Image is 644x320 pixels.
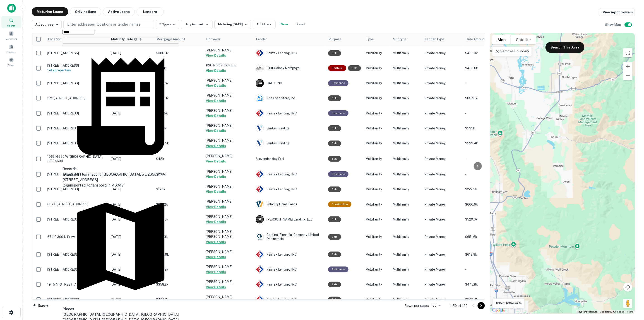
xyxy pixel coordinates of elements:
p: $619.9k [465,252,501,257]
p: 1945 N [STREET_ADDRESS] [47,282,106,286]
p: C X [257,81,262,85]
p: Private Money [424,187,461,192]
button: Toggle fullscreen view [623,48,632,57]
iframe: Chat Widget [621,284,644,305]
div: Veritas Funding [256,124,324,132]
button: Keyboard shortcuts [577,310,597,313]
p: - [465,267,501,272]
p: Private Money [424,156,461,161]
p: Rows per page: [404,303,429,308]
p: $447.8k [465,282,501,287]
p: Multifamily [393,252,420,257]
p: [STREET_ADDRESS] [47,81,106,85]
p: [STREET_ADDRESS] [47,217,106,221]
p: Multifamily [393,267,420,272]
div: Fairfax Lending, INC [256,109,324,117]
p: $468.8k [465,66,501,71]
button: Originations [70,7,101,16]
p: PSC North Orem LLC [206,63,251,68]
img: picture [256,94,264,102]
img: picture [256,281,264,288]
div: Sale [328,95,341,101]
p: Multifamily [393,156,420,161]
p: [PERSON_NAME] [206,48,251,53]
span: Records [62,167,77,171]
div: [PERSON_NAME] Lending, LLC [256,215,324,223]
th: Subtype [390,33,422,46]
img: capitalize-icon.png [7,4,16,13]
p: Private Money [424,141,461,146]
button: 3 Types [156,20,179,29]
p: [STREET_ADDRESS] [47,141,106,145]
div: Fairfax Lending, INC [256,49,324,57]
div: Fairfax Lending, INC [256,265,324,274]
p: 1–50 of 120 [449,303,468,308]
p: [PERSON_NAME] [206,78,251,83]
p: Multifamily [393,234,420,239]
p: [PERSON_NAME] [206,169,251,174]
button: View Details [206,113,226,119]
div: Veritas Funding [256,139,324,147]
img: Google [491,308,506,313]
button: View Details [206,174,226,179]
th: Lender [253,33,326,46]
p: Multifamily [365,267,388,272]
p: [PERSON_NAME] [206,108,251,113]
p: $599.4k [465,141,501,146]
p: $666.6k [465,202,501,207]
div: [STREET_ADDRESS] [62,177,179,182]
a: Search [1,16,21,28]
p: [PERSON_NAME] [206,214,251,219]
button: View Details [206,68,226,73]
span: Type [366,36,374,42]
button: Lenders [137,7,164,16]
p: Private Money [424,217,461,222]
p: 674 E 300 N Provo, UT 84606 [47,235,106,239]
a: Borrowers [1,29,21,41]
th: Location [45,33,108,46]
span: Borrowers [6,37,17,41]
button: View Details [206,128,226,133]
div: Sale [328,156,341,162]
div: Sale [328,50,341,56]
div: logansport logansport, [GEOGRAPHIC_DATA], wv, 26582 [62,172,179,177]
a: Open this area in Google Maps (opens a new window) [491,308,506,313]
img: picture [256,233,264,241]
p: [PERSON_NAME] [206,93,251,98]
button: All Filters [253,20,276,29]
p: Multifamily [365,111,388,116]
p: Private Money [424,66,461,71]
p: [STREET_ADDRESS] [47,267,106,272]
button: All sources [32,20,62,29]
p: Multifamily [365,96,388,101]
div: This loan purpose was for refinancing [328,171,348,177]
div: Cardinal Financial Company, Limited Partnership [256,233,324,241]
button: View Details [206,284,226,290]
p: $222.5k [465,187,501,192]
div: Fairfax Lending, INC [256,185,324,193]
p: Multifamily [365,141,388,146]
div: This loan purpose was for refinancing [328,110,348,116]
p: Multifamily [365,282,388,287]
p: [PERSON_NAME] [206,138,251,143]
button: View Details [206,219,226,225]
p: [STREET_ADDRESS] [47,111,106,115]
h6: Show Map [605,22,622,27]
span: Borrower [206,36,221,42]
p: [STREET_ADDRESS] [47,172,106,176]
img: picture [256,170,264,178]
button: Show satellite imagery [511,35,536,44]
p: - [465,81,501,86]
p: Private Money [424,96,461,101]
p: Multifamily [393,141,420,146]
div: CAL X INC [256,79,324,87]
span: Search [7,24,15,27]
p: [PERSON_NAME] [206,184,251,189]
p: Private Money [424,282,461,287]
div: Sale [328,141,341,146]
p: Multifamily [365,297,388,302]
button: View Details [206,83,226,88]
span: Saved [8,63,15,67]
button: Save your search to get updates of matches that match your search criteria. [277,20,292,29]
